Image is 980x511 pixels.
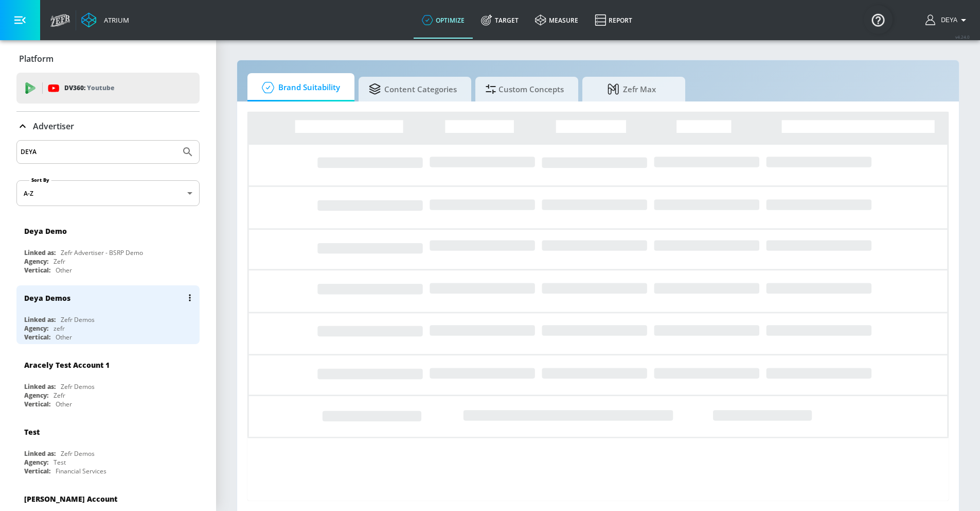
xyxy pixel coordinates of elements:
[16,352,200,411] div: Aracely Test Account 1Linked as:Zefr DemosAgency:ZefrVertical:Other
[486,77,564,101] span: Custom Concepts
[414,2,473,39] a: optimize
[24,391,48,400] div: Agency:
[61,315,95,324] div: Zefr Demos
[100,15,129,25] div: Atrium
[925,14,970,26] button: Deya
[56,400,72,408] div: Other
[87,82,114,93] p: Youtube
[24,400,50,408] div: Vertical:
[61,248,143,257] div: Zefr Advertiser - BSRP Demo
[24,494,117,504] div: [PERSON_NAME] Account
[473,2,527,39] a: Target
[24,467,50,475] div: Vertical:
[24,293,70,303] div: Deya Demos
[16,285,200,344] div: Deya DemosLinked as:Zefr DemosAgency:zefrVertical:Other
[16,44,200,73] div: Platform
[16,180,200,206] div: A-Z
[16,419,200,478] div: TestLinked as:Zefr DemosAgency:TestVertical:Financial Services
[24,266,50,275] div: Vertical:
[24,360,110,370] div: Aracely Test Account 1
[24,248,56,257] div: Linked as:
[16,73,200,104] div: DV360: Youtube
[19,53,54,64] p: Platform
[54,324,65,333] div: zefr
[258,75,340,100] span: Brand Suitability
[24,449,56,458] div: Linked as:
[81,12,129,28] a: Atrium
[54,257,65,266] div: Zefr
[24,458,48,467] div: Agency:
[527,2,586,39] a: measure
[16,218,200,277] div: Deya DemoLinked as:Zefr Advertiser - BSRP DemoAgency:ZefrVertical:Other
[64,82,114,94] p: DV360:
[21,145,176,159] input: Search by name
[61,449,95,458] div: Zefr Demos
[937,16,957,24] span: login as: deya.mansell@zefr.com
[176,141,199,163] button: Submit Search
[24,427,40,437] div: Test
[24,324,48,333] div: Agency:
[586,2,640,39] a: Report
[61,382,95,391] div: Zefr Demos
[56,467,106,475] div: Financial Services
[955,34,970,40] span: v 4.24.0
[24,315,56,324] div: Linked as:
[24,226,67,236] div: Deya Demo
[56,333,72,342] div: Other
[24,382,56,391] div: Linked as:
[24,257,48,266] div: Agency:
[24,333,50,342] div: Vertical:
[16,112,200,141] div: Advertiser
[33,121,74,132] p: Advertiser
[593,77,671,101] span: Zefr Max
[56,266,72,275] div: Other
[29,177,51,183] label: Sort By
[864,5,893,34] button: Open Resource Center
[369,77,457,101] span: Content Categories
[54,391,65,400] div: Zefr
[54,458,66,467] div: Test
